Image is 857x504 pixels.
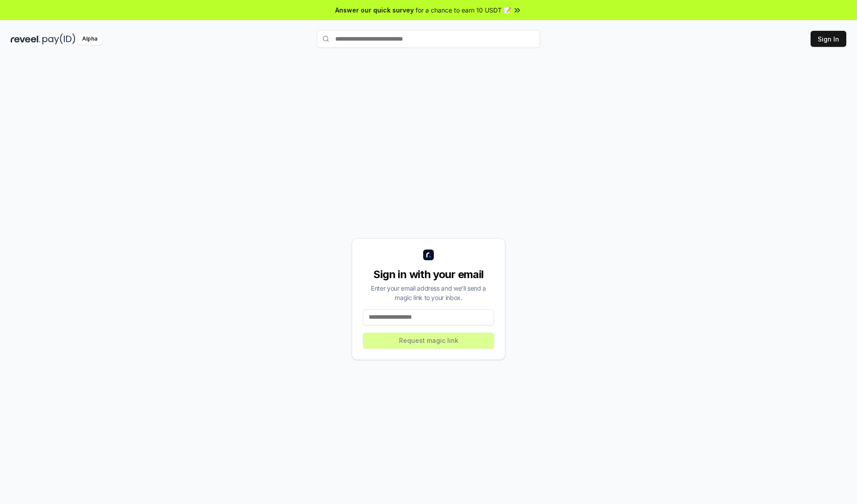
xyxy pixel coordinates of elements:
div: Enter your email address and we’ll send a magic link to your inbox. [363,283,494,302]
img: pay_id [42,33,75,45]
span: for a chance to earn 10 USDT 📝 [416,5,511,15]
img: logo_small [423,250,434,260]
span: Answer our quick survey [335,5,414,15]
button: Sign In [811,31,846,47]
img: reveel_dark [11,33,41,45]
div: Alpha [77,33,102,45]
div: Sign in with your email [363,267,494,282]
